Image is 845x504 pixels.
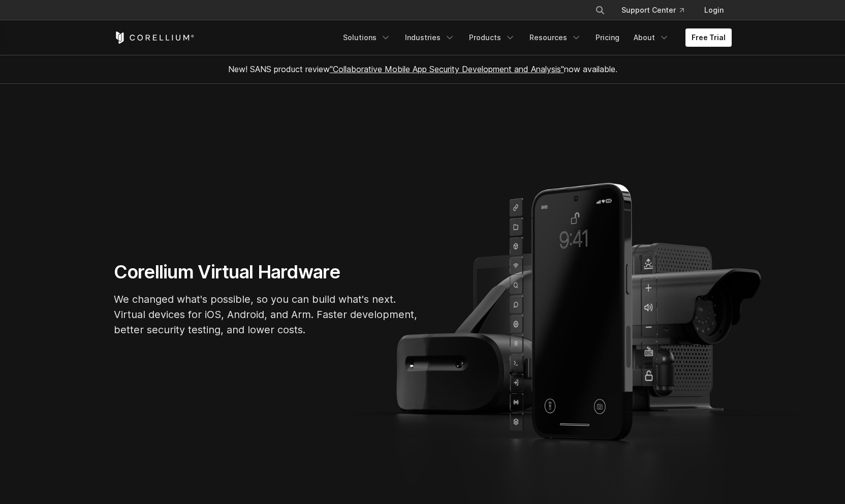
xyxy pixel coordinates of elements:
[696,1,732,19] a: Login
[685,28,732,47] a: Free Trial
[628,28,675,47] a: About
[337,28,732,47] div: Navigation Menu
[583,1,732,19] div: Navigation Menu
[613,1,692,19] a: Support Center
[228,64,617,74] span: New! SANS product review now available.
[523,28,587,47] a: Resources
[114,292,419,337] p: We changed what's possible, so you can build what's next. Virtual devices for iOS, Android, and A...
[591,1,609,19] button: Search
[337,28,397,47] a: Solutions
[463,28,521,47] a: Products
[330,64,564,74] a: "Collaborative Mobile App Security Development and Analysis"
[399,28,461,47] a: Industries
[114,261,419,283] h1: Corellium Virtual Hardware
[114,31,195,44] a: Corellium Home
[589,28,625,47] a: Pricing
